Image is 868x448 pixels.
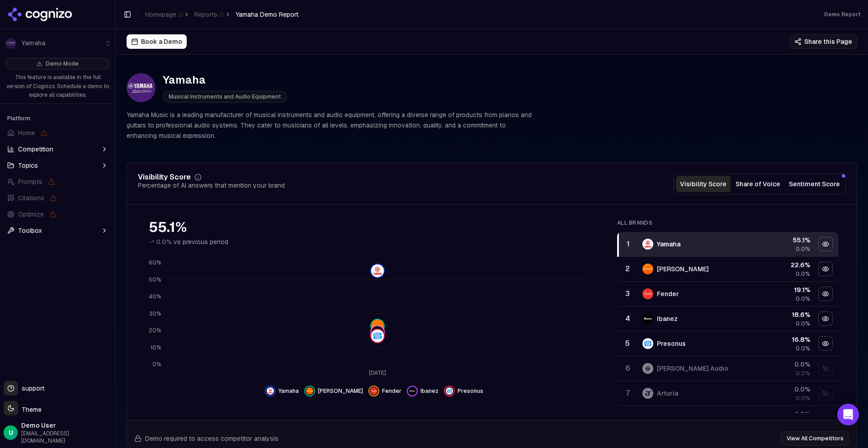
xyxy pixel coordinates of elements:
button: Hide presonus data [444,386,483,396]
div: 2 [622,264,633,274]
div: 19.1 % [753,285,810,294]
tspan: 20% [149,327,161,335]
button: Topics [4,158,112,173]
div: 3 [622,288,633,299]
span: Theme [18,406,42,414]
button: Share of Voice [731,176,785,192]
div: Percentage of AI answers that mention your brand [138,181,285,190]
img: yamaha [642,239,653,250]
img: presonus [371,330,384,342]
tr: 2roland[PERSON_NAME]22.6%0.0%Hide roland data [618,257,839,282]
img: ibanez [409,387,416,395]
tr: 7arturiaArturia0.0%0.0%Show arturia data [618,381,839,406]
button: Hide yamaha data [265,386,299,396]
span: 0.0% [796,245,810,253]
img: arturia [642,388,653,399]
span: Homepage [145,10,184,19]
img: adam audio [642,363,653,374]
span: Demo Mode [46,60,79,67]
div: All Brands [617,219,839,226]
span: Competition [18,145,53,154]
tr: 3fenderFender19.1%0.0%Hide fender data [618,282,839,307]
tspan: 10% [151,344,161,351]
div: Presonus [657,339,686,348]
tr: 6adam audio[PERSON_NAME] Audio0.0%0.0%Show adam audio data [618,356,839,381]
span: U [9,428,13,437]
span: Fender [382,387,401,395]
img: presonus [446,387,453,395]
button: Toolbox [4,223,112,238]
img: fender [642,288,653,299]
span: Prompts [18,177,42,186]
tspan: [DATE] [369,369,386,377]
div: 7 [622,388,633,399]
button: Hide ibanez data [818,311,833,326]
button: Visibility Score [676,176,731,192]
span: Yamaha [278,387,299,395]
button: Book a Demo [127,34,187,49]
span: Musical Instruments and Audio Equipment [163,91,287,103]
span: 0.0% [156,237,172,246]
img: yamaha [267,387,274,395]
div: Arturia [657,389,678,398]
tr: 1yamahaYamaha55.1%0.0%Hide yamaha data [618,232,839,257]
div: Fender [657,289,679,298]
span: 0.0% [796,295,810,302]
div: 4 [622,313,633,324]
span: [EMAIL_ADDRESS][DOMAIN_NAME] [21,430,112,444]
div: [PERSON_NAME] Audio [657,364,728,373]
button: Show behringer data [818,411,833,425]
span: 0.0% [796,270,810,278]
button: Share this Page [789,34,857,49]
button: View All Competitors [781,431,849,446]
div: 55.1% [149,219,599,236]
tr: 5presonusPresonus16.8%0.0%Hide presonus data [618,331,839,356]
button: Hide ibanez data [407,386,439,396]
div: Ibanez [657,314,678,323]
div: 55.1 % [753,236,810,245]
tspan: 30% [149,310,161,317]
img: fender [370,387,377,395]
button: Hide roland data [818,262,833,276]
span: vs previous period [174,237,228,246]
div: [PERSON_NAME] [657,264,709,274]
div: 5 [622,338,633,349]
img: roland [306,387,313,395]
img: yamaha [371,265,384,278]
img: ibanez [642,313,653,324]
p: Yamaha Music is a leading manufacturer of musical instruments and audio equipment, offering a div... [127,110,532,141]
span: 0.0% [796,395,810,402]
tr: 0.0%Show behringer data [618,406,839,431]
div: Platform [4,111,112,126]
button: Hide fender data [818,287,833,301]
span: Home [18,128,35,137]
img: ibanez [371,327,384,340]
button: Hide fender data [368,386,401,396]
tr: 4ibanezIbanez18.6%0.0%Hide ibanez data [618,307,839,331]
tspan: 50% [149,276,161,283]
span: Toolbox [18,226,42,235]
img: roland [642,264,653,274]
img: presonus [642,338,653,349]
div: 0.0 % [753,385,810,394]
span: Ibanez [420,387,439,395]
span: Optimize [18,210,44,219]
span: support [18,384,44,393]
div: Yamaha [163,73,287,87]
div: 0.0 % [753,410,810,419]
img: Yamaha [127,73,156,102]
button: Sentiment Score [785,176,844,192]
button: Competition [4,142,112,156]
button: Show adam audio data [818,361,833,376]
tspan: 0% [152,361,161,368]
span: Demo required to access competitor analysis [145,434,278,443]
div: Yamaha [657,240,680,249]
tspan: 40% [149,293,161,301]
div: 18.6 % [753,310,810,319]
span: Yamaha Demo Report [236,10,298,19]
span: Citations [18,193,44,203]
div: 22.6 % [753,260,810,269]
span: 0.0% [796,370,810,377]
div: Visibility Score [138,174,191,181]
span: Reports [194,10,225,19]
